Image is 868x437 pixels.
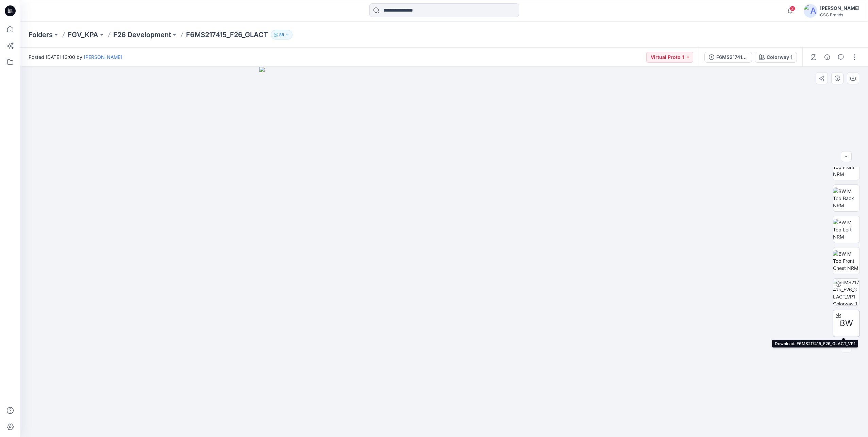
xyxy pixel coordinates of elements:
img: BW M Top Front Chest NRM [833,250,859,272]
div: CSC Brands [820,12,859,17]
a: FGV_KPA [68,30,98,39]
button: Details [822,52,833,63]
div: Colorway 1 [767,53,792,61]
button: F6MS217415_F26_GLACT_VP1 [704,52,752,63]
a: [PERSON_NAME] [84,54,122,60]
img: F6MS217415_F26_GLACT_VP1 Colorway 1 [833,279,859,305]
div: F6MS217415_F26_GLACT_VP1 [716,53,748,61]
img: BW M Top Front NRM [833,156,859,178]
a: F26 Development [113,30,171,39]
button: 55 [271,30,293,39]
img: eyJhbGciOiJIUzI1NiIsImtpZCI6IjAiLCJzbHQiOiJzZXMiLCJ0eXAiOiJKV1QifQ.eyJkYXRhIjp7InR5cGUiOiJzdG9yYW... [259,67,629,437]
div: [PERSON_NAME] [820,4,859,12]
p: F6MS217415_F26_GLACT [186,30,268,39]
p: 55 [279,31,284,38]
img: avatar [804,4,817,18]
span: BW [840,317,853,329]
a: Folders [29,30,53,39]
button: Colorway 1 [755,52,797,63]
span: 3 [790,6,795,11]
span: Posted [DATE] 13:00 by [29,53,122,61]
img: BW M Top Back NRM [833,188,859,209]
img: BW M Top Left NRM [833,219,859,240]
